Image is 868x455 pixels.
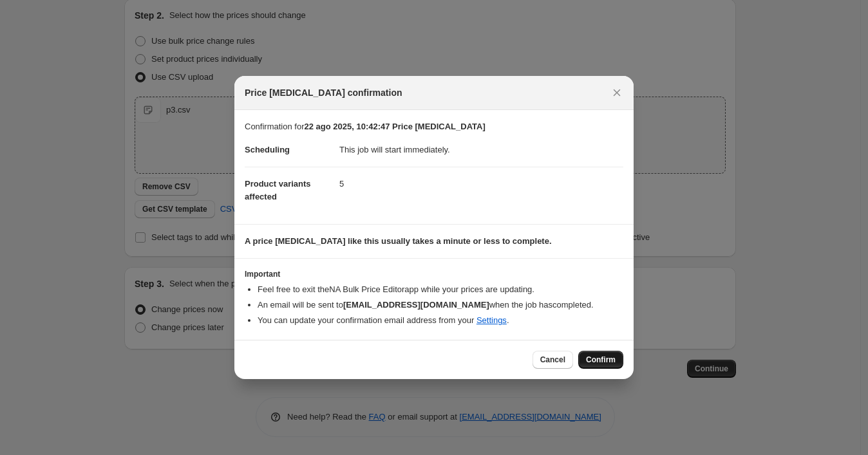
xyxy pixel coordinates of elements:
h3: Important [245,269,623,279]
span: Price [MEDICAL_DATA] confirmation [245,86,402,99]
li: Feel free to exit the NA Bulk Price Editor app while your prices are updating. [258,283,623,296]
span: Cancel [540,355,565,365]
span: Confirm [586,355,616,365]
button: Confirm [578,351,623,369]
b: [EMAIL_ADDRESS][DOMAIN_NAME] [343,300,489,310]
b: 22 ago 2025, 10:42:47 Price [MEDICAL_DATA] [304,122,485,131]
a: Settings [476,315,507,325]
dd: This job will start immediately. [339,133,623,167]
button: Cancel [533,351,573,369]
li: You can update your confirmation email address from your . [258,314,623,327]
span: Scheduling [245,145,290,154]
li: An email will be sent to when the job has completed . [258,299,623,311]
b: A price [MEDICAL_DATA] like this usually takes a minute or less to complete. [245,236,552,246]
button: Close [608,84,626,102]
dd: 5 [339,167,623,201]
span: Product variants affected [245,179,311,201]
p: Confirmation for [245,120,623,133]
